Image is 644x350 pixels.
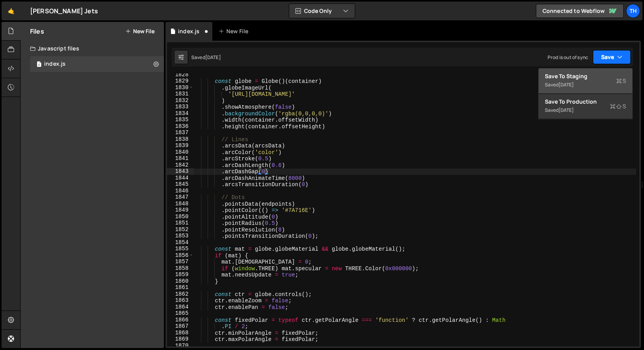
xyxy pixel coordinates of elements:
[167,343,194,349] div: 1870
[545,98,626,106] div: Save to Production
[167,233,194,239] div: 1853
[167,323,194,330] div: 1867
[167,117,194,123] div: 1835
[593,50,631,64] button: Save
[626,4,640,18] a: Th
[167,84,194,91] div: 1830
[167,149,194,156] div: 1840
[167,162,194,169] div: 1842
[37,62,41,68] span: 1
[191,54,221,61] div: Saved
[167,78,194,84] div: 1829
[610,102,626,110] span: S
[219,27,251,35] div: New File
[559,81,574,88] div: [DATE]
[167,188,194,194] div: 1846
[167,304,194,311] div: 1864
[30,27,44,36] h2: Files
[167,265,194,272] div: 1858
[616,77,626,85] span: S
[167,239,194,246] div: 1854
[545,72,626,80] div: Save to Staging
[167,330,194,336] div: 1868
[167,155,194,162] div: 1841
[167,271,194,278] div: 1859
[167,175,194,181] div: 1844
[167,317,194,323] div: 1866
[167,214,194,220] div: 1850
[548,54,588,61] div: Prod is out of sync
[21,41,164,56] div: Javascript files
[44,61,66,68] div: index.js
[167,97,194,104] div: 1832
[167,129,194,136] div: 1837
[167,207,194,214] div: 1849
[167,220,194,226] div: 1851
[167,110,194,117] div: 1834
[178,27,199,35] div: index.js
[545,106,626,115] div: Saved
[167,142,194,149] div: 1839
[539,94,632,119] button: Save to ProductionS Saved[DATE]
[167,310,194,317] div: 1865
[167,72,194,78] div: 1828
[167,246,194,252] div: 1855
[167,194,194,201] div: 1847
[167,252,194,259] div: 1856
[30,56,164,72] div: 16759/45776.js
[167,258,194,265] div: 1857
[538,68,633,120] div: Code Only
[167,278,194,285] div: 1860
[536,4,624,18] a: Connected to Webflow
[30,6,98,16] div: [PERSON_NAME] Jets
[205,54,221,61] div: [DATE]
[167,291,194,298] div: 1862
[167,284,194,291] div: 1861
[167,104,194,110] div: 1833
[125,28,155,34] button: New File
[167,297,194,304] div: 1863
[539,68,632,94] button: Save to StagingS Saved[DATE]
[167,168,194,175] div: 1843
[167,91,194,97] div: 1831
[167,226,194,233] div: 1852
[167,181,194,188] div: 1845
[2,2,21,20] a: 🤙
[167,201,194,207] div: 1848
[559,107,574,113] div: [DATE]
[167,336,194,343] div: 1869
[167,123,194,130] div: 1836
[289,4,355,18] button: Code Only
[167,136,194,143] div: 1838
[545,80,626,90] div: Saved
